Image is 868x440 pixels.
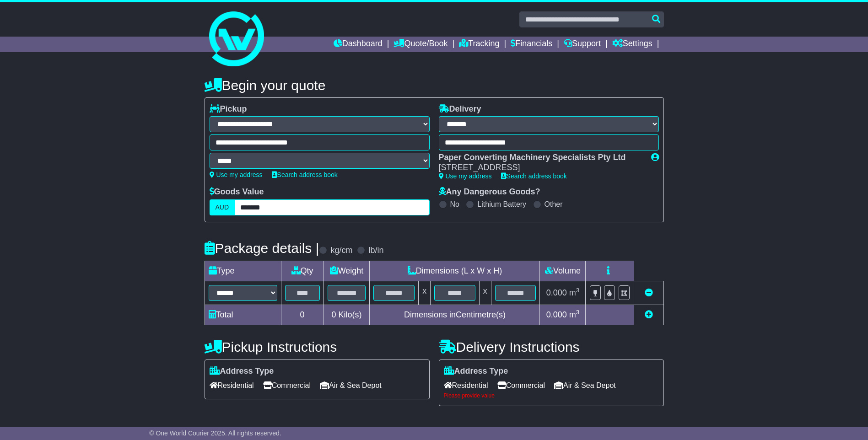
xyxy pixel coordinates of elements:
[439,163,642,173] div: [STREET_ADDRESS]
[439,187,540,197] label: Any Dangerous Goods?
[205,261,281,281] td: Type
[330,246,352,256] label: kg/cm
[450,200,459,209] label: No
[645,310,653,319] a: Add new item
[612,37,652,52] a: Settings
[205,339,430,354] h4: Pickup Instructions
[497,378,545,392] span: Commercial
[320,378,382,392] span: Air & Sea Depot
[576,287,580,294] sup: 3
[501,172,567,180] a: Search address book
[444,392,659,399] div: Please provide value
[263,378,311,392] span: Commercial
[569,288,580,297] span: m
[210,187,264,197] label: Goods Value
[439,104,481,114] label: Delivery
[205,241,319,256] h4: Package details |
[439,339,664,354] h4: Delivery Instructions
[370,305,540,325] td: Dimensions in Centimetre(s)
[210,378,254,392] span: Residential
[334,37,383,52] a: Dashboard
[545,200,563,209] label: Other
[554,378,616,392] span: Air & Sea Depot
[149,429,281,437] span: © One World Courier 2025. All rights reserved.
[540,261,586,281] td: Volume
[444,378,488,392] span: Residential
[210,199,235,215] label: AUD
[394,37,447,52] a: Quote/Book
[576,309,580,316] sup: 3
[272,171,338,178] a: Search address book
[368,246,383,256] label: lb/in
[210,104,247,114] label: Pickup
[569,310,580,319] span: m
[439,172,492,180] a: Use my address
[210,171,263,178] a: Use my address
[281,261,323,281] td: Qty
[370,261,540,281] td: Dimensions (L x W x H)
[281,305,323,325] td: 0
[459,37,499,52] a: Tracking
[546,288,567,297] span: 0.000
[331,310,336,319] span: 0
[323,305,370,325] td: Kilo(s)
[477,200,526,209] label: Lithium Battery
[479,281,491,305] td: x
[645,288,653,297] a: Remove this item
[439,153,642,163] div: Paper Converting Machinery Specialists Pty Ltd
[205,305,281,325] td: Total
[511,37,552,52] a: Financials
[323,261,370,281] td: Weight
[210,366,274,376] label: Address Type
[419,281,431,305] td: x
[205,78,664,93] h4: Begin your quote
[546,310,567,319] span: 0.000
[444,366,508,376] label: Address Type
[564,37,601,52] a: Support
